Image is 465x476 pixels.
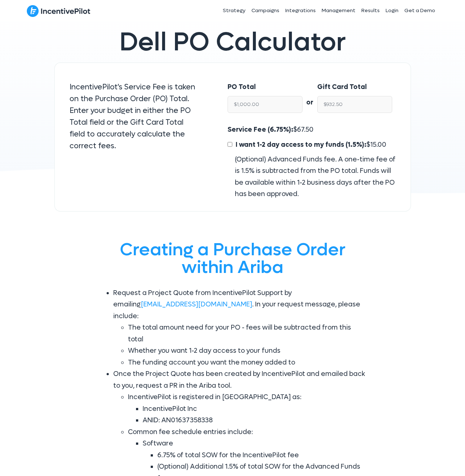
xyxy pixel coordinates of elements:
label: Gift Card Total [317,81,367,93]
div: or [303,81,317,109]
img: IncentivePilot [27,5,90,17]
span: $ [234,141,386,149]
li: The total amount need for your PO - fees will be subtracted from this total [128,322,367,345]
a: Get a Demo [401,1,438,20]
li: ANID: AN01637358338 [143,415,367,426]
nav: Header Menu [169,1,439,20]
a: Login [383,1,401,20]
li: Request a Project Quote from IncentivePilot Support by emailing . In your request message, please... [113,287,367,369]
a: Campaigns [248,1,282,20]
li: The funding account you want the money added to [128,357,367,369]
span: Creating a Purchase Order within Ariba [120,238,346,279]
a: Management [319,1,358,20]
p: IncentivePilot's Service Fee is taken on the Purchase Order (PO) Total. Enter your budget in eith... [69,81,198,152]
li: Whether you want 1-2 day access to your funds [128,345,367,357]
input: I want 1-2 day access to my funds (1.5%):$15.00 [228,142,232,147]
span: I want 1-2 day access to my funds (1.5%): [236,141,366,149]
span: 67.50 [297,125,314,134]
li: IncentivePilot Inc [143,403,367,415]
a: Strategy [220,1,248,20]
a: Results [358,1,383,20]
div: (Optional) Advanced Funds fee. A one-time fee of is 1.5% is subtracted from the PO total. Funds w... [228,154,396,200]
li: 6.75% of total SOW for the IncentivePilot fee [157,450,367,461]
a: [EMAIL_ADDRESS][DOMAIN_NAME] [141,300,252,309]
label: PO Total [228,81,256,93]
span: Service Fee (6.75%): [228,125,293,134]
div: $ [228,124,396,200]
span: Dell PO Calculator [119,25,346,59]
a: Integrations [282,1,319,20]
span: 15.00 [370,141,386,149]
li: IncentivePilot is registered in [GEOGRAPHIC_DATA] as: [128,391,367,426]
